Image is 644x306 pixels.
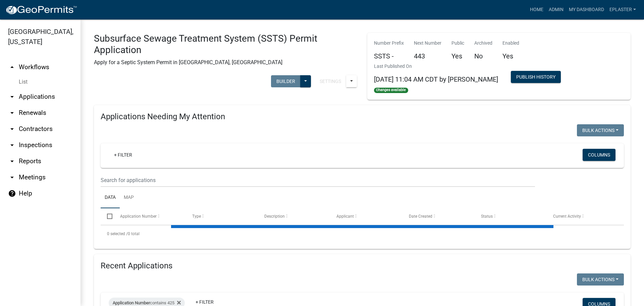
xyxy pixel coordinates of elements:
button: Columns [583,149,615,161]
datatable-header-cell: Applicant [330,208,402,224]
button: Publish History [511,71,561,83]
h5: SSTS - [374,52,404,60]
a: Map [120,187,138,209]
i: arrow_drop_down [8,125,16,133]
span: Changes available [374,88,408,93]
h5: No [474,52,492,60]
p: Enabled [502,40,519,47]
datatable-header-cell: Application Number [113,208,185,224]
i: arrow_drop_down [8,141,16,149]
h5: 443 [414,52,441,60]
span: 0 selected / [107,231,128,236]
h4: Applications Needing My Attention [101,112,624,122]
datatable-header-cell: Status [475,208,547,224]
datatable-header-cell: Select [101,208,113,224]
datatable-header-cell: Date Created [402,208,474,224]
span: Status [481,214,493,219]
span: [DATE] 11:04 AM CDT by [PERSON_NAME] [374,75,498,83]
input: Search for applications [101,173,535,187]
datatable-header-cell: Type [186,208,258,224]
span: Type [192,214,201,219]
button: Bulk Actions [577,124,624,136]
wm-modal-confirm: Workflow Publish History [511,75,561,80]
p: Archived [474,40,492,47]
p: Last Published On [374,63,498,70]
a: Admin [546,3,566,16]
h5: Yes [451,52,464,60]
span: Current Activity [553,214,581,219]
p: Apply for a Septic System Permit in [GEOGRAPHIC_DATA], [GEOGRAPHIC_DATA] [94,58,357,67]
button: Bulk Actions [577,273,624,286]
p: Public [451,40,464,47]
button: Settings [314,75,346,87]
h3: Subsurface Sewage Treatment System (SSTS) Permit Application [94,33,357,55]
h4: Recent Applications [101,261,624,271]
i: help [8,189,16,198]
button: Builder [271,75,301,87]
i: arrow_drop_down [8,173,16,181]
span: Date Created [409,214,432,219]
span: Description [264,214,285,219]
span: Application Number [120,214,157,219]
i: arrow_drop_up [8,63,16,71]
i: arrow_drop_down [8,109,16,117]
i: arrow_drop_down [8,93,16,101]
a: Data [101,187,120,209]
a: eplaster [607,3,639,16]
datatable-header-cell: Description [258,208,330,224]
i: arrow_drop_down [8,157,16,165]
a: + Filter [109,149,138,161]
a: My Dashboard [566,3,607,16]
a: Home [527,3,546,16]
h5: Yes [502,52,519,60]
div: 0 total [101,225,624,242]
datatable-header-cell: Current Activity [547,208,619,224]
p: Number Prefix [374,40,404,47]
p: Next Number [414,40,441,47]
span: Application Number [113,300,150,305]
span: Applicant [336,214,354,219]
